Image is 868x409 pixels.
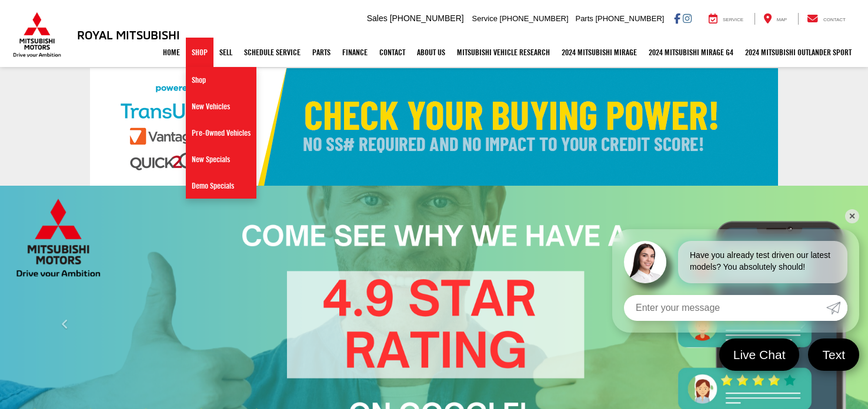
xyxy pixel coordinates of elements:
[823,17,846,22] span: Contact
[624,295,826,321] input: Enter your message
[755,13,796,25] a: Map
[11,12,64,58] img: Mitsubishi
[739,38,857,67] a: 2024 Mitsubishi Outlander SPORT
[213,38,238,67] a: Sell
[186,146,256,173] a: New Specials
[595,14,664,23] span: [PHONE_NUMBER]
[719,338,800,371] a: Live Chat
[186,38,213,67] a: Shop
[367,14,388,23] span: Sales
[157,38,186,67] a: Home
[77,28,180,41] h3: Royal Mitsubishi
[798,13,854,25] a: Contact
[472,14,498,23] span: Service
[556,38,643,67] a: 2024 Mitsubishi Mirage
[411,38,451,67] a: About Us
[624,241,666,283] img: Agent profile photo
[336,38,373,67] a: Finance
[727,347,792,363] span: Live Chat
[674,14,680,23] a: Facebook: Click to visit our Facebook page
[373,38,411,67] a: Contact
[723,17,743,22] span: Service
[678,241,847,283] div: Have you already test driven our latest models? You absolutely should!
[643,38,739,67] a: 2024 Mitsubishi Mirage G4
[683,14,692,23] a: Instagram: Click to visit our Instagram page
[816,347,851,363] span: Text
[390,14,464,23] span: [PHONE_NUMBER]
[575,14,593,23] span: Parts
[186,67,256,93] a: Shop
[500,14,569,23] span: [PHONE_NUMBER]
[238,38,306,67] a: Schedule Service: Opens in a new tab
[777,17,787,22] span: Map
[306,38,336,67] a: Parts: Opens in a new tab
[700,13,752,25] a: Service
[808,338,859,371] a: Text
[186,93,256,120] a: New Vehicles
[186,173,256,199] a: Demo Specials
[826,295,847,321] a: Submit
[90,68,778,186] img: Check Your Buying Power
[451,38,556,67] a: Mitsubishi Vehicle Research
[186,120,256,146] a: Pre-Owned Vehicles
